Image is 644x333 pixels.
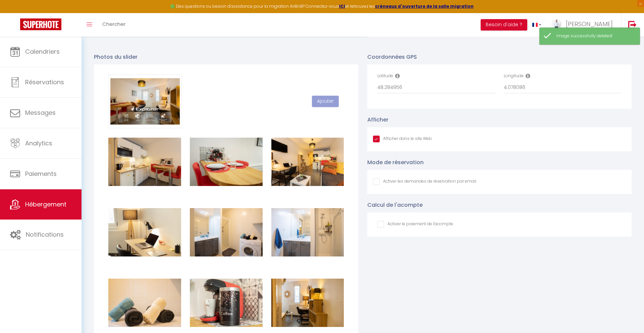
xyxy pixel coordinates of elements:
label: Afficher [367,115,388,124]
span: Hébergement [25,200,66,208]
label: Coordonnées GPS [367,53,417,61]
button: Ouvrir le widget de chat LiveChat [5,3,25,23]
img: logout [628,20,637,29]
span: Chercher [102,20,125,28]
span: [PERSON_NAME] [566,20,613,28]
span: Paiements [25,170,57,178]
span: Calendriers [25,47,60,56]
label: Mode de réservation [367,158,424,166]
span: Notifications [26,230,64,239]
a: créneaux d'ouverture de la salle migration [375,3,474,9]
label: Latitude [377,73,393,79]
img: Super Booking [20,18,61,30]
button: Ajouter [312,96,339,107]
span: Réservations [25,78,64,86]
label: Calcul de l'acompte [367,201,423,209]
a: ... [PERSON_NAME] [546,13,621,37]
img: ... [551,19,561,30]
a: Chercher [97,13,130,37]
button: Besoin d'aide ? [481,19,527,31]
span: Analytics [25,139,52,147]
label: Longitude [504,73,524,79]
span: Messages [25,108,56,117]
p: Photos du slider [94,53,358,61]
a: ICI [339,3,345,9]
div: Image successfully deleted! [556,33,633,39]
